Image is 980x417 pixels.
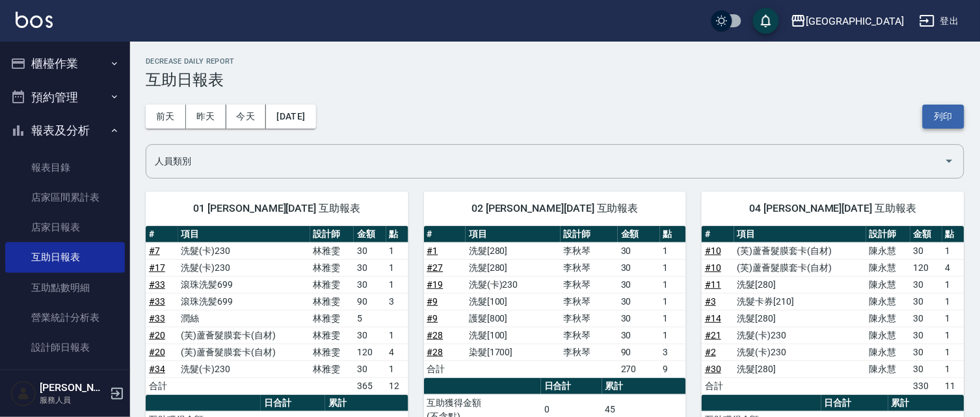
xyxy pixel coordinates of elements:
td: 30 [910,293,943,310]
td: 合計 [424,360,466,377]
a: #10 [705,262,721,273]
td: 3 [660,344,687,360]
td: 林雅雯 [310,293,354,310]
h2: Decrease Daily Report [146,57,964,66]
td: 30 [354,327,386,344]
td: 30 [910,344,943,360]
td: 30 [618,310,659,327]
th: 累計 [888,395,964,412]
a: #17 [149,262,165,273]
td: (芙)蘆薈髮膜套卡(自材) [734,259,866,276]
td: 李秋琴 [561,310,618,327]
button: Open [939,151,960,171]
button: 昨天 [186,105,226,129]
th: 日合計 [541,378,602,395]
a: #33 [149,279,165,290]
td: 30 [354,259,386,276]
span: 02 [PERSON_NAME][DATE] 互助報表 [440,202,671,215]
td: 李秋琴 [561,344,618,360]
div: [GEOGRAPHIC_DATA] [806,13,904,29]
button: 報表及分析 [5,114,125,147]
td: 陳永慧 [866,293,910,310]
a: 店家日報表 [5,212,125,242]
th: 累計 [602,378,687,395]
th: 日合計 [821,395,888,412]
a: #9 [427,313,438,323]
a: #19 [427,279,444,290]
td: 林雅雯 [310,344,354,360]
td: 潤絲 [178,310,310,327]
td: 1 [660,327,687,344]
button: 前天 [146,105,186,129]
a: #9 [427,296,438,307]
td: 90 [354,293,386,310]
a: #33 [149,313,165,323]
a: #30 [705,364,721,374]
td: 洗髮[100] [466,327,561,344]
input: 人員名稱 [152,150,939,173]
td: 1 [942,327,964,344]
table: a dense table [702,226,964,395]
td: 90 [618,344,659,360]
th: 日合計 [261,395,325,412]
button: 預約管理 [5,81,125,114]
td: 洗髮(卡)230 [178,242,310,259]
td: 李秋琴 [561,293,618,310]
td: 洗髮[280] [734,360,866,377]
td: 1 [660,293,687,310]
td: 滾珠洗髪699 [178,293,310,310]
td: 1 [660,310,687,327]
th: # [146,226,178,243]
span: 04 [PERSON_NAME][DATE] 互助報表 [717,202,949,215]
th: 累計 [325,395,408,412]
td: 洗髮(卡)230 [466,276,561,293]
td: 洗髮[280] [734,276,866,293]
td: (芙)蘆薈髮膜套卡(自材) [178,327,310,344]
td: 30 [618,293,659,310]
th: 金額 [618,226,659,243]
td: 陳永慧 [866,242,910,259]
td: 洗髮[100] [466,293,561,310]
td: 11 [942,377,964,394]
th: 金額 [910,226,943,243]
img: Person [10,381,36,407]
td: 5 [354,310,386,327]
td: 洗髮[280] [734,310,866,327]
th: 金額 [354,226,386,243]
th: 點 [386,226,408,243]
th: # [702,226,734,243]
td: 30 [910,310,943,327]
td: 林雅雯 [310,310,354,327]
td: 林雅雯 [310,360,354,377]
a: #1 [427,246,438,256]
td: 1 [942,360,964,377]
a: #34 [149,364,165,374]
span: 01 [PERSON_NAME][DATE] 互助報表 [161,202,393,215]
a: #11 [705,279,721,290]
th: 點 [942,226,964,243]
td: 30 [910,327,943,344]
td: 3 [386,293,408,310]
td: 9 [660,360,687,377]
img: Logo [16,12,53,28]
td: 270 [618,360,659,377]
td: 陳永慧 [866,327,910,344]
th: 設計師 [866,226,910,243]
button: [DATE] [266,105,315,129]
td: 林雅雯 [310,327,354,344]
a: #20 [149,330,165,340]
a: #20 [149,347,165,357]
td: 林雅雯 [310,259,354,276]
td: (芙)蘆薈髮膜套卡(自材) [178,344,310,360]
a: 互助日報表 [5,242,125,272]
table: a dense table [424,226,687,378]
td: 30 [910,360,943,377]
td: 林雅雯 [310,276,354,293]
a: #3 [705,296,716,307]
td: 洗髮卡券[210] [734,293,866,310]
th: # [424,226,466,243]
a: #27 [427,262,444,273]
td: 1 [942,242,964,259]
p: 服務人員 [40,394,106,406]
td: 365 [354,377,386,394]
